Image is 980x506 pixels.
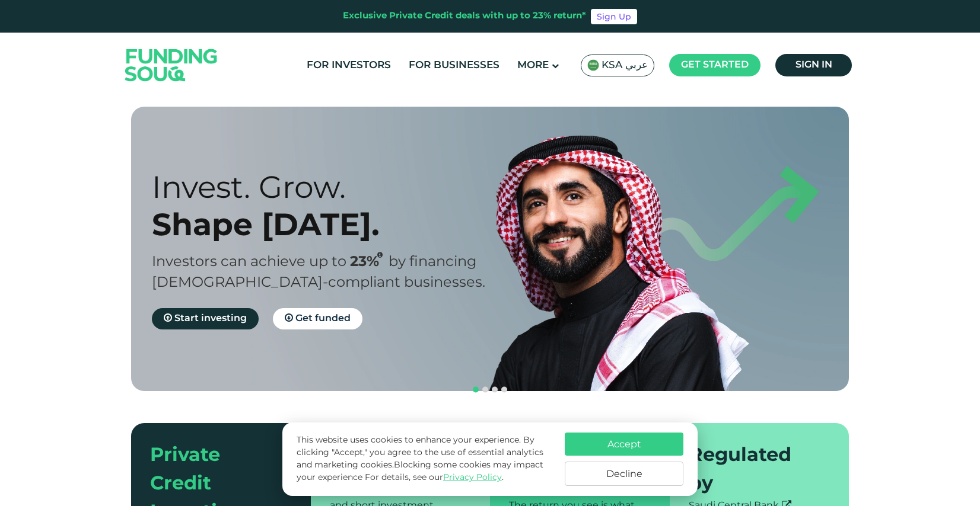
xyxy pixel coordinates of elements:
button: Decline [565,462,683,486]
img: SA Flag [587,59,599,71]
div: Shape [DATE]. [152,206,511,243]
span: Investors can achieve up to [152,255,346,269]
div: Exclusive Private Credit deals with up to 23% return* [343,9,586,23]
button: navigation [499,385,509,395]
div: Invest. Grow. [152,168,511,206]
button: Accept [565,433,683,456]
img: Logo [113,35,230,95]
span: KSA عربي [602,59,648,72]
span: Blocking some cookies may impact your experience [297,461,543,482]
div: Regulated by [689,442,816,499]
span: Get started [681,60,749,69]
a: Start investing [152,308,259,329]
span: Start investing [174,314,247,323]
a: Get funded [273,308,362,329]
span: 23% [350,255,389,269]
a: Sign in [775,54,852,76]
a: For Investors [304,56,394,75]
button: navigation [490,385,499,395]
button: navigation [481,385,490,395]
a: Sign Up [591,9,637,24]
p: This website uses cookies to enhance your experience. By clicking "Accept," you agree to the use ... [297,434,553,484]
span: Sign in [796,60,832,69]
a: For Businesses [406,56,502,75]
span: More [517,60,549,71]
span: Get funded [295,314,351,323]
button: navigation [471,385,481,395]
a: Privacy Policy [443,473,502,482]
span: For details, see our . [365,473,504,482]
i: 23% IRR (expected) ~ 15% Net yield (expected) [377,252,383,258]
